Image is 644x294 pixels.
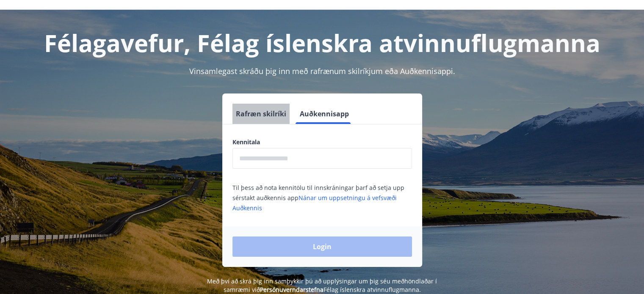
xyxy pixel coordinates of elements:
label: Kennitala [232,138,412,146]
span: Með því að skrá þig inn samþykkir þú að upplýsingar um þig séu meðhöndlaðar í samræmi við Félag í... [207,277,437,294]
h1: Félagavefur, Félag íslenskra atvinnuflugmanna [28,27,617,59]
button: Auðkennisapp [296,104,352,124]
span: Til þess að nota kennitölu til innskráningar þarf að setja upp sérstakt auðkennis app [232,184,404,212]
a: Nánar um uppsetningu á vefsvæði Auðkennis [232,194,397,212]
span: Vinsamlegast skráðu þig inn með rafrænum skilríkjum eða Auðkennisappi. [189,66,455,76]
a: Persónuverndarstefna [260,286,323,294]
button: Rafræn skilríki [232,104,290,124]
